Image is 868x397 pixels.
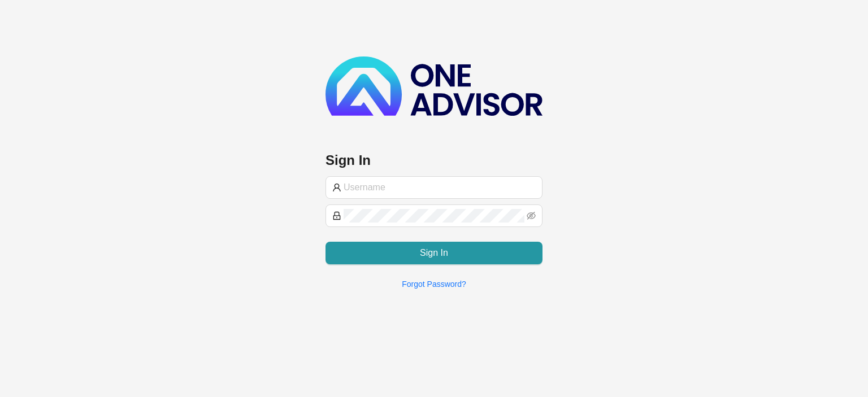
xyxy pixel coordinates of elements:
[325,151,542,169] h3: Sign In
[527,211,536,220] span: eye-invisible
[344,181,536,194] input: Username
[402,280,466,289] a: Forgot Password?
[332,183,341,192] span: user
[325,242,542,264] button: Sign In
[332,211,341,220] span: lock
[325,56,542,116] img: b89e593ecd872904241dc73b71df2e41-logo-dark.svg
[420,246,448,260] span: Sign In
